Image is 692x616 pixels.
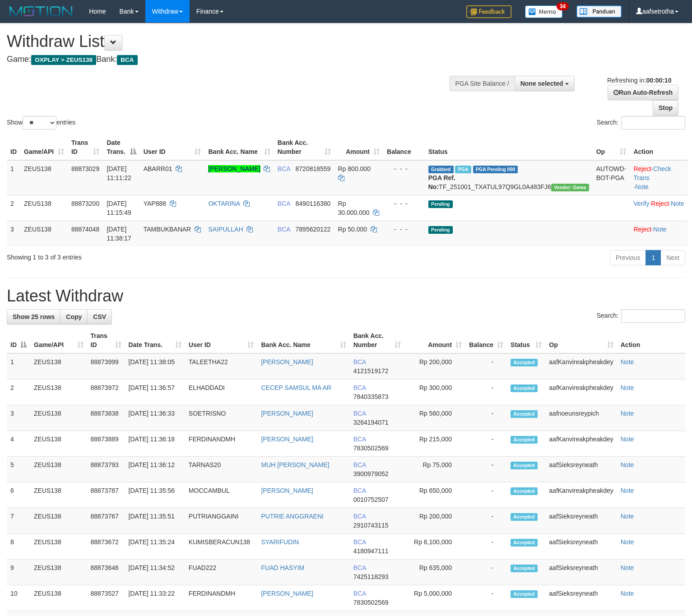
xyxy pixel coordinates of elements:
span: OXPLAY > ZEUS138 [31,55,96,65]
span: Copy 0010752507 to clipboard [353,496,389,503]
td: - [465,380,507,405]
td: · · [630,195,688,221]
td: ZEUS138 [30,431,87,457]
th: Amount: activate to sort column ascending [404,328,465,353]
a: [PERSON_NAME] [261,435,313,443]
label: Show entries [7,116,75,130]
img: panduan.png [576,5,622,18]
span: Accepted [511,384,538,392]
td: PUTRIANGGAINI [185,508,258,534]
span: BCA [353,435,366,443]
a: Previous [610,250,646,265]
th: Date Trans.: activate to sort column ascending [125,328,185,353]
span: Marked by aafnoeunsreypich [455,166,471,173]
span: YAP888 [144,200,166,207]
td: aafSieksreyneath [545,560,617,585]
span: Accepted [511,513,538,521]
td: aafKanvireakpheakdey [545,353,617,380]
span: [DATE] 11:38:17 [107,226,131,242]
th: Action [630,134,688,160]
th: Amount: activate to sort column ascending [334,134,384,160]
td: TARNAS20 [185,457,258,482]
td: - [465,405,507,431]
td: ELHADDADI [185,380,258,405]
td: [DATE] 11:35:51 [125,508,185,534]
a: [PERSON_NAME] [261,487,313,494]
span: Copy 7840335873 to clipboard [353,393,389,400]
a: Note [621,461,634,468]
td: ZEUS138 [30,482,87,508]
input: Search: [621,309,685,323]
span: Copy 7425118293 to clipboard [353,573,389,580]
th: Balance [383,134,425,160]
td: 88873793 [87,457,125,482]
span: BCA [353,384,366,391]
span: BCA [117,55,137,65]
span: Copy 3264194071 to clipboard [353,419,389,426]
span: Accepted [511,359,538,366]
div: - - - [387,164,421,173]
a: Show 25 rows [7,309,60,324]
td: 88873527 [87,585,125,611]
span: [DATE] 11:11:22 [107,165,131,181]
input: Search: [621,116,685,130]
td: 10 [7,585,30,611]
span: Rp 30.000.000 [338,200,370,216]
span: Pending [428,200,453,208]
td: TF_251001_TXATUL97Q9GL0A483FJ6 [425,160,593,195]
span: BCA [353,410,366,417]
td: Rp 650,000 [404,482,465,508]
a: Verify [633,200,649,207]
strong: 00:00:10 [646,77,671,84]
a: CECEP SAMSUL MA AR [261,384,331,391]
td: [DATE] 11:35:56 [125,482,185,508]
span: BCA [278,165,290,172]
a: [PERSON_NAME] [261,410,313,417]
td: TALEETHA22 [185,353,258,380]
td: 9 [7,560,30,585]
td: FERDINANDMH [185,431,258,457]
span: 88874048 [71,226,99,233]
td: 7 [7,508,30,534]
img: Button%20Memo.svg [525,5,563,18]
th: Bank Acc. Number: activate to sort column ascending [350,328,405,353]
td: - [465,431,507,457]
td: 2 [7,380,30,405]
a: 1 [646,250,661,265]
th: Balance: activate to sort column ascending [465,328,507,353]
span: Accepted [511,410,538,418]
h4: Game: Bank: [7,55,452,64]
th: Op: activate to sort column ascending [593,134,630,160]
td: - [465,560,507,585]
td: 88873838 [87,405,125,431]
a: Note [621,564,634,571]
td: - [465,353,507,380]
a: Run Auto-Refresh [608,85,678,100]
td: [DATE] 11:34:52 [125,560,185,585]
a: Note [621,384,634,391]
h1: Latest Withdraw [7,287,685,305]
td: ZEUS138 [20,160,68,195]
td: 88873889 [87,431,125,457]
span: ABARR01 [144,165,172,172]
td: ZEUS138 [30,405,87,431]
td: AUTOWD-BOT-PGA [593,160,630,195]
th: Game/API: activate to sort column ascending [20,134,68,160]
span: Rp 50.000 [338,226,367,233]
td: 88873646 [87,560,125,585]
td: ZEUS138 [30,585,87,611]
span: Refreshing in: [607,77,671,84]
td: ZEUS138 [30,353,87,380]
a: Note [621,358,634,366]
span: Copy 7895620122 to clipboard [296,226,331,233]
td: MOCCAMBUL [185,482,258,508]
span: Accepted [511,487,538,495]
td: [DATE] 11:36:57 [125,380,185,405]
th: User ID: activate to sort column ascending [185,328,258,353]
th: ID: activate to sort column descending [7,328,30,353]
td: ZEUS138 [20,195,68,221]
span: BCA [353,590,366,597]
a: CSV [87,309,112,324]
td: 6 [7,482,30,508]
td: 4 [7,431,30,457]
